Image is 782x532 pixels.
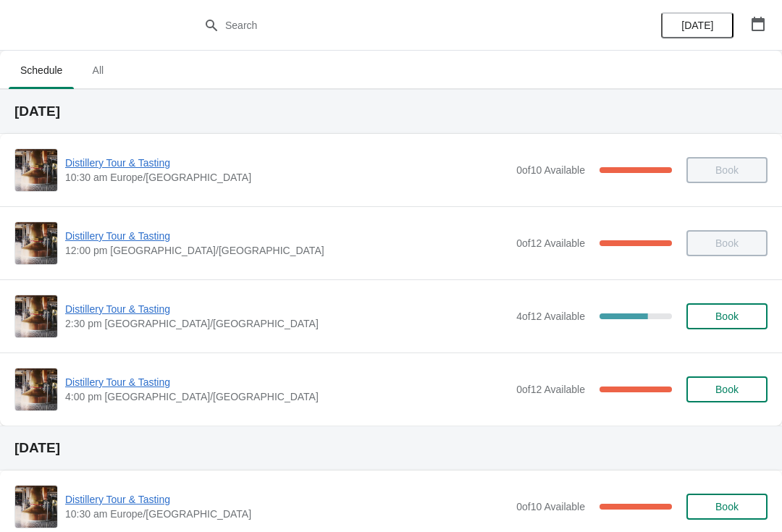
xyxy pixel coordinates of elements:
span: 4:00 pm [GEOGRAPHIC_DATA]/[GEOGRAPHIC_DATA] [65,389,509,404]
span: Distillery Tour & Tasting [65,492,509,507]
img: Distillery Tour & Tasting | | 2:30 pm Europe/London [15,295,57,337]
span: 4 of 12 Available [516,311,585,322]
span: 0 of 12 Available [516,237,585,249]
span: [DATE] [681,20,713,31]
span: 2:30 pm [GEOGRAPHIC_DATA]/[GEOGRAPHIC_DATA] [65,316,509,331]
span: Book [715,384,739,395]
span: Distillery Tour & Tasting [65,375,509,389]
h2: [DATE] [14,104,768,119]
span: Book [715,501,739,512]
button: Book [686,376,768,402]
button: [DATE] [661,12,733,38]
img: Distillery Tour & Tasting | | 12:00 pm Europe/London [15,222,57,264]
span: Distillery Tour & Tasting [65,229,509,243]
span: All [80,57,116,83]
span: 10:30 am Europe/[GEOGRAPHIC_DATA] [65,507,509,521]
button: Book [686,494,768,520]
img: Distillery Tour & Tasting | | 4:00 pm Europe/London [15,368,57,410]
span: 0 of 12 Available [516,384,585,395]
span: Distillery Tour & Tasting [65,156,509,170]
span: Schedule [9,57,74,83]
span: 0 of 10 Available [516,501,585,512]
span: 0 of 10 Available [516,164,585,176]
span: Book [715,311,739,322]
span: 12:00 pm [GEOGRAPHIC_DATA]/[GEOGRAPHIC_DATA] [65,243,509,258]
button: Book [686,303,768,329]
span: Distillery Tour & Tasting [65,302,509,316]
span: 10:30 am Europe/[GEOGRAPHIC_DATA] [65,170,509,185]
img: Distillery Tour & Tasting | | 10:30 am Europe/London [15,149,57,191]
h2: [DATE] [14,441,768,455]
input: Search [224,12,586,38]
img: Distillery Tour & Tasting | | 10:30 am Europe/London [15,486,57,528]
